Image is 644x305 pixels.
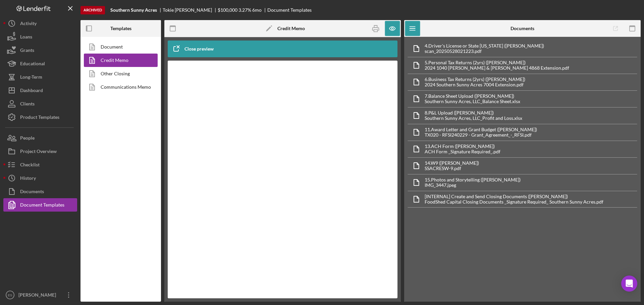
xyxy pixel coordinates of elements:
div: Activity [20,17,37,32]
div: 6 mo [252,7,262,13]
div: Documents [20,185,44,200]
a: Document [84,40,154,54]
div: Loans [20,30,32,45]
button: Documents [3,185,77,198]
button: Clients [3,97,77,110]
a: Credit Memo [84,54,154,67]
button: Grants [3,44,77,57]
button: People [3,131,77,145]
b: Documents [511,26,534,31]
b: Templates [110,26,131,31]
div: IMG_3447.jpeg [425,182,521,188]
div: Dashboard [20,84,43,99]
div: [PERSON_NAME] [17,288,60,303]
button: ES[PERSON_NAME] [3,288,77,302]
div: 3.27 % [238,7,251,13]
div: History [20,171,36,186]
div: scan_20250528021223.pdf [425,49,544,54]
div: TX020 - RFSI240229 - Grant_Agreement_-_RFSI.pdf [425,132,537,138]
button: Product Templates [3,110,77,124]
div: SSACRESW-9.pdf [425,166,479,171]
button: Document Templates [3,198,77,212]
div: Document Templates [20,198,64,213]
div: Archived [80,6,105,14]
div: Grants [20,44,34,59]
div: 13. ACH Form ([PERSON_NAME]) [425,144,500,149]
div: FoodShed Capital Closing Documents _Signature Required_ Southern Sunny Acres.pdf [425,199,603,205]
div: Project Overview [20,145,57,160]
div: 2024 Southern Sunny Acres 7004 Extension.pdf [425,82,525,87]
div: 8. P&L Upload ([PERSON_NAME]) [425,110,522,116]
button: Activity [3,17,77,30]
div: People [20,131,35,146]
button: Educational [3,57,77,70]
div: 15. Photos and Storytelling ([PERSON_NAME]) [425,177,521,182]
div: 2024 1040 [PERSON_NAME] & [PERSON_NAME] 4868 Extension.pdf [425,65,569,71]
button: Long-Term [3,70,77,84]
div: [INTERNAL] Create and Send Closing Documents ([PERSON_NAME]) [425,194,603,199]
button: Checklist [3,158,77,171]
div: Checklist [20,158,40,173]
div: Document Templates [267,7,312,13]
text: ES [8,293,12,297]
div: 11. Award Letter and Grant Budget ([PERSON_NAME]) [425,127,537,132]
div: 4. Driver's License or State [US_STATE] ([PERSON_NAME]) [425,43,544,49]
button: Project Overview [3,145,77,158]
b: Credit Memo [277,26,305,31]
div: 6. Business Tax Returns (2yrs) ([PERSON_NAME]) [425,77,525,82]
a: Other Closing [84,67,154,80]
div: Tokie [PERSON_NAME] [163,7,218,13]
div: Product Templates [20,110,59,126]
button: History [3,171,77,185]
div: $100,000 [218,7,237,13]
b: Southern Sunny Acres [110,7,157,13]
div: Close preview [184,42,214,56]
div: Long-Term [20,70,42,85]
a: Communications Memo [84,80,154,94]
div: Southern Sunny Acres, LLC_Profit and Loss.xlsx [425,116,522,121]
iframe: Rich Text Area [181,67,384,292]
button: Loans [3,30,77,44]
div: 5. Personal Tax Returns (2yrs) ([PERSON_NAME]) [425,60,569,65]
div: 14. W9 ([PERSON_NAME]) [425,160,479,166]
div: Clients [20,97,35,112]
div: ACH Form _Signature Required_.pdf [425,149,500,154]
div: 7. Balance Sheet Upload ([PERSON_NAME]) [425,93,520,99]
div: Southern Sunny Acres, LLC_Balance Sheet.xlsx [425,99,520,104]
div: Open Intercom Messenger [621,276,637,292]
div: Educational [20,57,45,72]
button: Dashboard [3,84,77,97]
button: Close preview [168,42,220,56]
